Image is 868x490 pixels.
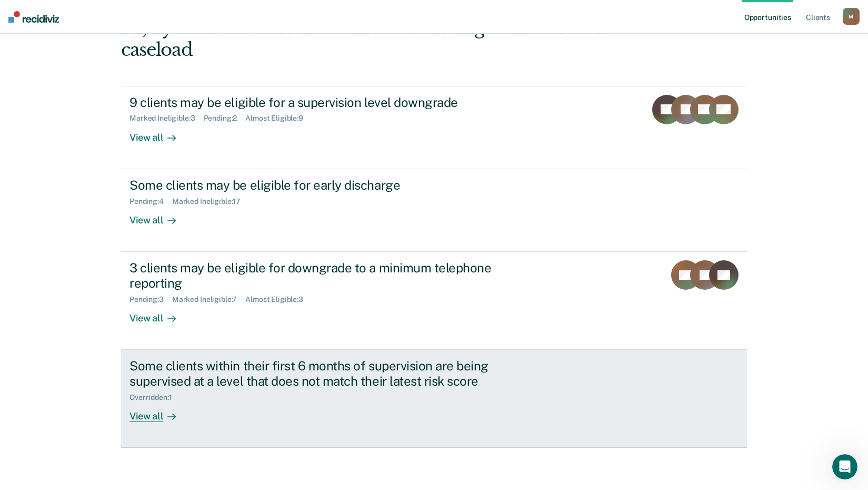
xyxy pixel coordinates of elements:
div: View all [129,303,188,324]
div: View all [129,123,188,143]
p: Hi [EMAIL_ADDRESS][US_STATE][DOMAIN_NAME] 👋 [21,75,189,146]
div: Pending : 2 [204,114,246,123]
div: Almost Eligible : 3 [245,295,312,304]
div: Pending : 3 [129,295,172,304]
div: Hi, Lyvette. We’ve found some outstanding items across 1 caseload [121,17,622,61]
div: Marked Ineligible : 3 [129,114,203,123]
img: logo [21,20,79,37]
div: View all [129,205,188,226]
div: Marked Ineligible : 17 [172,197,249,206]
iframe: Intercom live chat [832,454,857,479]
div: Overridden : 1 [129,393,180,402]
div: Send us a message [22,187,176,198]
a: 3 clients may be eligible for downgrade to a minimum telephone reportingPending:3Marked Ineligibl... [121,252,747,350]
div: Marked Ineligible : 7 [172,295,245,304]
div: View all [129,401,188,422]
span: Home [41,355,64,362]
a: Some clients within their first 6 months of supervision are being supervised at a level that does... [121,350,747,448]
div: Some clients may be eligible for early discharge [129,178,499,193]
a: Some clients may be eligible for early dischargePending:4Marked Ineligible:17View all [121,169,747,252]
div: Pending : 4 [129,197,172,206]
div: Profile image for Krysty [143,17,164,38]
div: Almost Eligible : 9 [245,114,312,123]
a: 9 clients may be eligible for a supervision level downgradeMarked Ineligible:3Pending:2Almost Eli... [121,86,747,169]
button: Messages [105,329,211,371]
div: Close [181,17,200,36]
img: Profile image for Rajan [103,17,124,38]
img: Recidiviz [8,11,59,23]
p: How can we help? [21,146,189,164]
div: Send us a message [11,178,200,207]
div: Some clients within their first 6 months of supervision are being supervised at a level that does... [129,358,499,389]
span: Messages [140,355,176,362]
div: 9 clients may be eligible for a supervision level downgrade [129,95,499,110]
div: 3 clients may be eligible for downgrade to a minimum telephone reporting [129,260,499,291]
img: Profile image for Kim [123,17,144,38]
button: M [843,8,860,25]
